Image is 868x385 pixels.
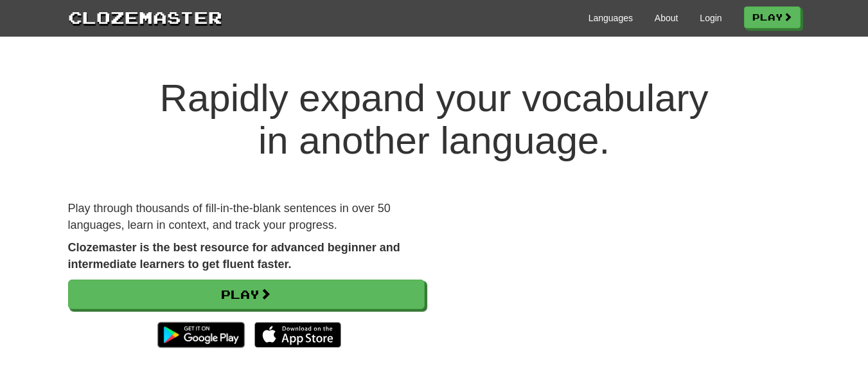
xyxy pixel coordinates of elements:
a: Languages [589,12,633,24]
img: Get it on Google Play [151,316,251,354]
p: Play through thousands of fill-in-the-blank sentences in over 50 languages, learn in context, and... [68,201,425,233]
a: Login [700,12,722,24]
strong: Clozemaster is the best resource for advanced beginner and intermediate learners to get fluent fa... [68,241,400,271]
a: Play [744,6,801,28]
a: Play [68,280,425,309]
a: Clozemaster [68,5,222,29]
img: Download_on_the_App_Store_Badge_US-UK_135x40-25178aeef6eb6b83b96f5f2d004eda3bffbb37122de64afbaef7... [254,322,341,348]
a: About [655,12,678,24]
